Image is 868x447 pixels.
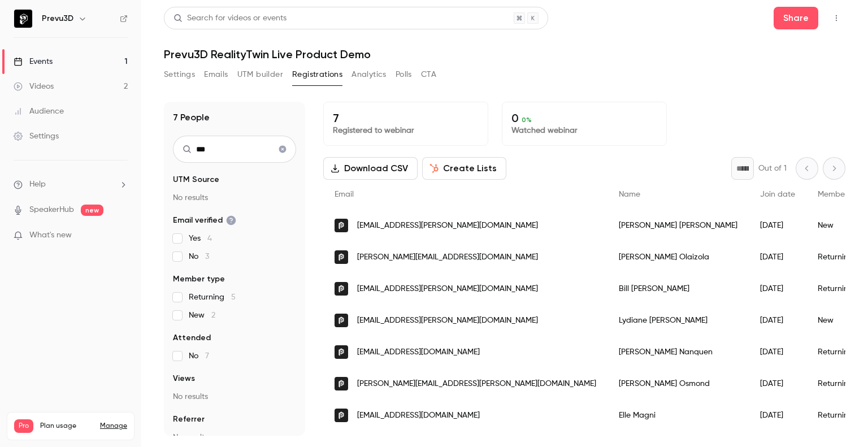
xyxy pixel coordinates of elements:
span: Pro [14,419,33,433]
span: Yes [189,233,212,244]
span: No [189,350,209,362]
h1: Prevu3D RealityTwin Live Product Demo [164,47,845,61]
span: Name [619,190,640,198]
span: [PERSON_NAME][EMAIL_ADDRESS][DOMAIN_NAME] [357,251,538,263]
img: prevu3d.com [335,377,348,390]
li: help-dropdown-opener [14,179,128,190]
span: Join date [760,190,795,198]
div: [DATE] [749,400,806,431]
iframe: Noticeable Trigger [114,231,128,241]
img: prevu3d.com [335,219,348,232]
span: Email [335,190,354,198]
div: Events [14,56,53,67]
div: [PERSON_NAME] Nanquen [607,336,749,368]
button: Clear search [274,140,292,158]
button: Registrations [292,66,342,84]
button: Emails [204,66,228,84]
div: [DATE] [749,241,806,273]
img: prevu3d.com [335,250,348,264]
span: [EMAIL_ADDRESS][PERSON_NAME][DOMAIN_NAME] [357,283,538,295]
span: Views [173,373,195,384]
p: 0 [511,111,657,125]
span: [EMAIL_ADDRESS][DOMAIN_NAME] [357,346,480,358]
span: Email verified [173,215,236,226]
div: [DATE] [749,273,806,305]
span: Plan usage [40,422,93,431]
div: [DATE] [749,368,806,400]
img: prevu3d.com [335,345,348,359]
span: Member type [173,274,225,285]
span: UTM Source [173,174,219,185]
span: Referrer [173,414,205,425]
span: Returning [189,292,236,303]
a: SpeakerHub [29,204,74,216]
img: prevu3d.com [335,314,348,327]
div: Audience [14,106,64,117]
span: New [189,310,215,321]
section: facet-groups [173,174,296,443]
button: Analytics [351,66,387,84]
button: Settings [164,66,195,84]
span: Attended [173,332,211,344]
div: [DATE] [749,210,806,241]
p: Out of 1 [758,163,787,174]
button: Share [774,7,818,29]
span: 4 [207,235,212,242]
button: UTM builder [237,66,283,84]
div: Lydiane [PERSON_NAME] [607,305,749,336]
button: Polls [396,66,412,84]
div: [PERSON_NAME] Olaizola [607,241,749,273]
img: prevu3d.com [335,282,348,296]
span: [EMAIL_ADDRESS][PERSON_NAME][DOMAIN_NAME] [357,220,538,232]
span: Help [29,179,46,190]
span: No [189,251,209,262]
button: CTA [421,66,436,84]
div: [PERSON_NAME] Osmond [607,368,749,400]
span: 2 [211,311,215,319]
span: [EMAIL_ADDRESS][DOMAIN_NAME] [357,410,480,422]
span: Member type [818,190,866,198]
p: Watched webinar [511,125,657,136]
img: prevu3d.com [335,409,348,422]
span: 3 [205,253,209,261]
span: 7 [205,352,209,360]
span: new [81,205,103,216]
h6: Prevu3D [42,13,73,24]
span: 0 % [522,116,532,124]
div: [DATE] [749,305,806,336]
p: Registered to webinar [333,125,479,136]
h1: 7 People [173,111,210,124]
p: No results [173,391,296,402]
div: Search for videos or events [173,12,287,24]
span: [PERSON_NAME][EMAIL_ADDRESS][PERSON_NAME][DOMAIN_NAME] [357,378,596,390]
p: No results [173,192,296,203]
span: What's new [29,229,72,241]
img: Prevu3D [14,10,32,28]
p: No results [173,432,296,443]
div: Videos [14,81,54,92]
div: Settings [14,131,59,142]
button: Create Lists [422,157,506,180]
div: [PERSON_NAME] [PERSON_NAME] [607,210,749,241]
div: Elle Magni [607,400,749,431]
div: [DATE] [749,336,806,368]
span: [EMAIL_ADDRESS][PERSON_NAME][DOMAIN_NAME] [357,315,538,327]
p: 7 [333,111,479,125]
a: Manage [100,422,127,431]
div: Bill [PERSON_NAME] [607,273,749,305]
span: 5 [231,293,236,301]
button: Download CSV [323,157,418,180]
